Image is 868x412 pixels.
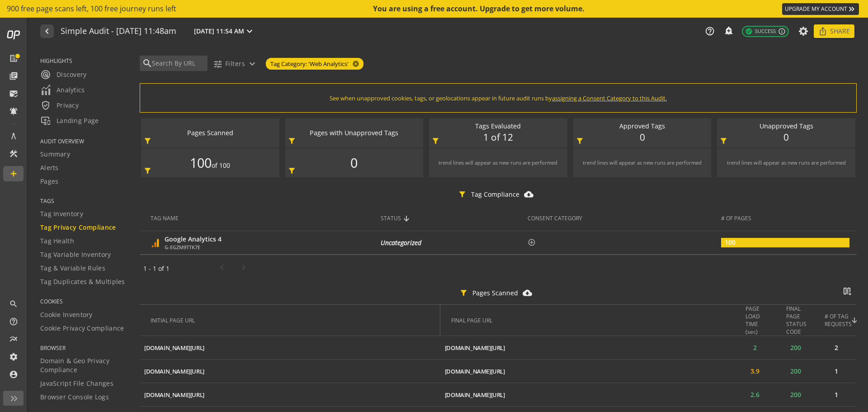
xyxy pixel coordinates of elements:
[576,137,584,145] mat-icon: filter_alt
[40,344,128,352] span: BROWSER
[144,391,204,399] div: [DOMAIN_NAME][URL]
[775,336,816,360] td: 200
[40,115,51,126] mat-icon: important_devices
[524,189,534,199] mat-icon: cloud_download_filled
[40,277,125,286] span: Tag Duplicates & Multiples
[151,214,373,222] div: TAG NAME
[142,58,151,69] mat-icon: search
[9,54,18,63] mat-icon: list_alt
[9,71,18,81] mat-icon: library_books
[381,214,401,222] div: STATUS
[721,214,751,222] div: # OF PAGES
[9,370,18,379] mat-icon: account_circle
[349,60,361,67] mat-icon: cancel
[434,122,563,131] div: Tags Evaluated
[445,391,505,399] div: [DOMAIN_NAME][URL]
[40,393,109,402] span: Browser Console Logs
[144,367,204,376] div: [DOMAIN_NAME][URL]
[151,238,160,248] img: 940.svg
[578,122,707,131] div: Approved Tags
[165,244,222,251] span: G-EGZM9TTK7E
[786,305,807,336] div: FINAL PAGE STATUS CODE
[40,115,99,126] span: Landing Page
[40,69,87,80] span: Discovery
[816,383,857,407] td: 1
[735,360,775,383] td: 3.9
[225,56,245,72] span: Filters
[552,94,667,102] span: assigning a Consent Category to this Audit.
[40,137,128,145] span: AUDIT OVERVIEW
[431,137,440,145] mat-icon: filter_alt
[40,177,59,186] span: Pages
[778,28,786,35] mat-icon: info_outline
[144,344,204,352] div: [DOMAIN_NAME][URL]
[151,58,205,68] input: Search By URL
[745,28,753,35] mat-icon: check_circle
[724,26,733,35] mat-icon: add_alert
[459,289,468,297] mat-icon: filter_alt
[825,313,852,328] div: # OF TAG REQUESTS
[40,100,79,111] span: Privacy
[233,258,255,279] button: Next page
[40,324,124,333] span: Cookie Privacy Compliance
[745,28,776,35] span: Success
[7,4,176,14] span: 900 free page scans left, 100 free journey runs left
[816,360,857,383] td: 1
[40,209,83,218] span: Tag Inventory
[727,159,846,166] div: trend lines will appear as new runs are performed
[705,26,715,36] mat-icon: help_outline
[528,238,536,246] mat-icon: add_circle_outline
[722,122,851,131] div: Unapproved Tags
[165,235,222,244] p: Google Analytics 4
[472,289,518,298] p: Pages Scanned
[209,56,261,72] button: Filters
[244,26,255,37] mat-icon: expand_more
[213,59,222,69] mat-icon: tune
[523,288,533,298] mat-icon: cloud_download_filled
[40,57,128,65] span: HIGHLIGHTS
[143,166,152,175] mat-icon: filter_alt
[40,379,113,388] span: JavaScript File Changes
[40,237,74,246] span: Tag Health
[40,197,128,205] span: TAGS
[640,131,645,144] span: 0
[151,317,433,324] div: INITIAL PAGE URL
[290,128,419,138] div: Pages with Unapproved Tags
[816,336,857,360] td: 2
[194,27,244,36] span: [DATE] 11:54 AM
[40,356,128,374] span: Domain & Geo Privacy Compliance
[61,27,176,36] h1: Simple Audit - 15 September 2025 | 11:48am
[528,214,582,222] div: CONSENT CATEGORY
[40,310,93,319] span: Cookie Inventory
[264,56,365,71] mat-chip-listbox: Currently applied filters
[451,317,492,324] div: FINAL PAGE URL
[818,27,827,36] mat-icon: ios_share
[350,153,358,172] span: 0
[735,383,775,407] td: 2.6
[40,264,105,273] span: Tag & Variable Rules
[583,159,702,166] div: trend lines will appear as new runs are performed
[745,305,766,336] div: PAGE LOAD TIME (sec)
[471,190,519,199] p: Tag Compliance
[373,4,585,14] div: You are using a free account. Upgrade to get more volume.
[40,100,51,111] mat-icon: verified_user
[725,238,736,246] text: 100
[745,305,771,336] div: PAGE LOAD TIME (sec)
[143,264,211,273] div: 1 - 1 of 1
[381,214,520,222] div: STATUS
[830,23,850,39] span: Share
[445,367,505,376] div: [DOMAIN_NAME][URL]
[40,223,116,232] span: Tag Privacy Compliance
[775,383,816,407] td: 200
[42,26,51,37] mat-icon: navigate_before
[212,161,230,170] span: of 100
[151,317,195,324] div: INITIAL PAGE URL
[146,128,275,138] div: Pages Scanned
[40,163,59,172] span: Alerts
[288,166,296,175] mat-icon: filter_alt
[458,190,467,199] mat-icon: filter_alt
[9,317,18,326] mat-icon: help_outline
[786,305,811,336] div: FINAL PAGE STATUS CODE
[827,313,852,328] div: # OF TAG REQUESTS
[40,85,85,95] span: Analytics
